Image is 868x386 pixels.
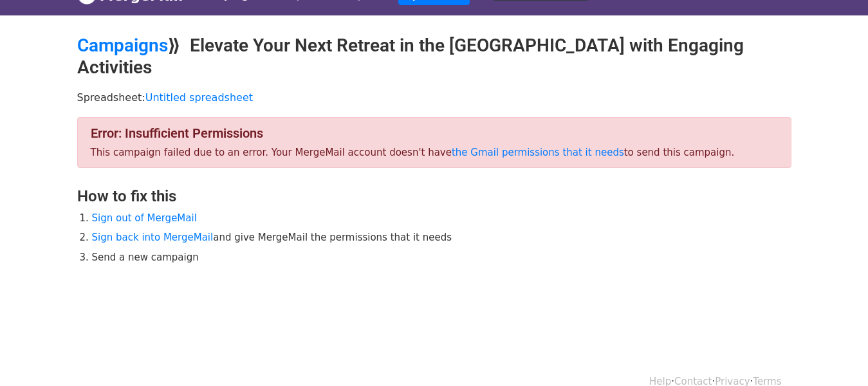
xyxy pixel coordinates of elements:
[77,35,791,78] h2: ⟫ Elevate Your Next Retreat in the [GEOGRAPHIC_DATA] with Engaging Activities
[91,125,778,141] h4: Error: Insufficient Permissions
[92,232,214,243] a: Sign back into MergeMail
[92,250,791,265] li: Send a new campaign
[77,187,791,206] h3: How to fix this
[77,35,168,56] a: Campaigns
[77,91,791,104] p: Spreadsheet:
[91,146,778,160] p: This campaign failed due to an error. Your MergeMail account doesn't have to send this campaign.
[452,147,624,158] a: the Gmail permissions that it needs
[145,91,253,104] a: Untitled spreadsheet
[804,324,868,386] iframe: Chat Widget
[92,212,197,224] a: Sign out of MergeMail
[92,230,791,245] li: and give MergeMail the permissions that it needs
